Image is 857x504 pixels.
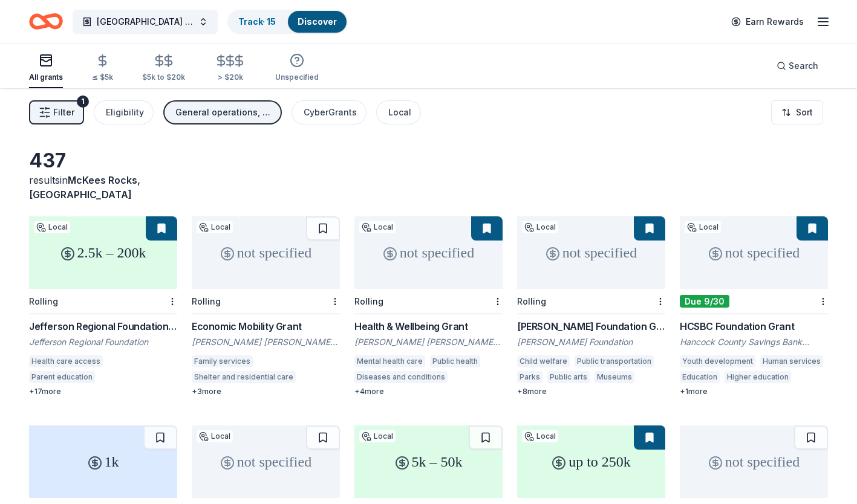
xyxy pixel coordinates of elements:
[522,430,558,442] div: Local
[547,371,590,383] div: Public arts
[522,221,558,233] div: Local
[575,355,654,367] div: Public transportation
[77,95,89,108] div: 1
[376,100,421,124] button: Local
[94,100,154,124] button: Eligibility
[680,216,828,289] div: not specified
[192,425,340,498] div: not specified
[29,387,177,396] div: + 17 more
[517,387,665,396] div: + 8 more
[680,336,828,348] div: Hancock County Savings Bank Charitable Foundation
[517,216,665,289] div: not specified
[192,319,340,334] div: Economic Mobility Grant
[106,105,144,120] div: Eligibility
[517,371,543,383] div: Parks
[517,216,665,396] a: not specifiedLocalRolling[PERSON_NAME] Foundation Grant[PERSON_NAME] FoundationChild welfarePubli...
[97,15,194,29] span: [GEOGRAPHIC_DATA] (collaborative project)
[73,10,218,34] button: [GEOGRAPHIC_DATA] (collaborative project)
[192,387,340,396] div: + 3 more
[192,296,221,306] div: Rolling
[197,221,233,233] div: Local
[29,149,177,173] div: 437
[354,387,503,396] div: + 4 more
[29,100,84,124] button: Filter1
[192,371,296,383] div: Shelter and residential care
[430,355,480,367] div: Public health
[796,105,813,120] span: Sort
[517,425,665,498] div: up to 250k
[275,48,319,88] button: Unspecified
[680,216,828,396] a: not specifiedLocalDue 9/30HCSBC Foundation GrantHancock County Savings Bank Charitable Foundation...
[192,216,340,396] a: not specifiedLocalRollingEconomic Mobility Grant[PERSON_NAME] [PERSON_NAME] FoundationFamily serv...
[238,16,276,27] a: Track· 15
[29,48,63,88] button: All grants
[175,105,272,120] div: General operations, Capital, Training and capacity building
[29,296,58,306] div: Rolling
[354,371,448,383] div: Diseases and conditions
[197,430,233,442] div: Local
[29,425,177,498] div: 1k
[34,221,70,233] div: Local
[29,174,140,201] span: McKees Rocks, [GEOGRAPHIC_DATA]
[354,319,503,334] div: Health & Wellbeing Grant
[354,216,503,289] div: not specified
[517,336,665,348] div: [PERSON_NAME] Foundation
[192,216,340,289] div: not specified
[29,73,63,82] div: All grants
[298,16,337,27] a: Discover
[771,100,823,124] button: Sort
[304,105,357,120] div: CyberGrants
[53,105,74,120] span: Filter
[29,7,63,36] a: Home
[680,319,828,334] div: HCSBC Foundation Grant
[29,216,177,396] a: 2.5k – 200kLocalRollingJefferson Regional Foundation GrantsJefferson Regional FoundationHealth ca...
[142,49,185,88] button: $5k to $20k
[760,355,823,367] div: Human services
[359,430,396,442] div: Local
[767,54,828,78] button: Search
[92,73,113,82] div: ≤ $5k
[192,355,253,367] div: Family services
[214,49,246,88] button: > $20k
[354,296,383,306] div: Rolling
[275,73,319,82] div: Unspecified
[29,371,95,383] div: Parent education
[517,355,570,367] div: Child welfare
[517,319,665,334] div: [PERSON_NAME] Foundation Grant
[354,425,503,498] div: 5k – 50k
[214,73,246,82] div: > $20k
[680,371,720,383] div: Education
[354,355,425,367] div: Mental health care
[29,216,177,289] div: 2.5k – 200k
[680,295,729,308] div: Due 9/30
[595,371,634,383] div: Museums
[517,296,546,306] div: Rolling
[354,216,503,396] a: not specifiedLocalRollingHealth & Wellbeing Grant[PERSON_NAME] [PERSON_NAME] FoundationMental hea...
[388,105,411,120] div: Local
[354,336,503,348] div: [PERSON_NAME] [PERSON_NAME] Foundation
[100,371,172,383] div: Addiction services
[680,355,755,367] div: Youth development
[163,100,282,124] button: General operations, Capital, Training and capacity building
[29,355,103,367] div: Health care access
[724,11,811,33] a: Earn Rewards
[29,319,177,334] div: Jefferson Regional Foundation Grants
[725,371,791,383] div: Higher education
[789,59,818,73] span: Search
[92,49,113,88] button: ≤ $5k
[292,100,367,124] button: CyberGrants
[192,336,340,348] div: [PERSON_NAME] [PERSON_NAME] Foundation
[29,174,140,201] span: in
[680,387,828,396] div: + 1 more
[29,336,177,348] div: Jefferson Regional Foundation
[359,221,396,233] div: Local
[680,425,828,498] div: not specified
[142,73,185,82] div: $5k to $20k
[29,173,177,202] div: results
[685,221,721,233] div: Local
[227,10,348,34] button: Track· 15Discover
